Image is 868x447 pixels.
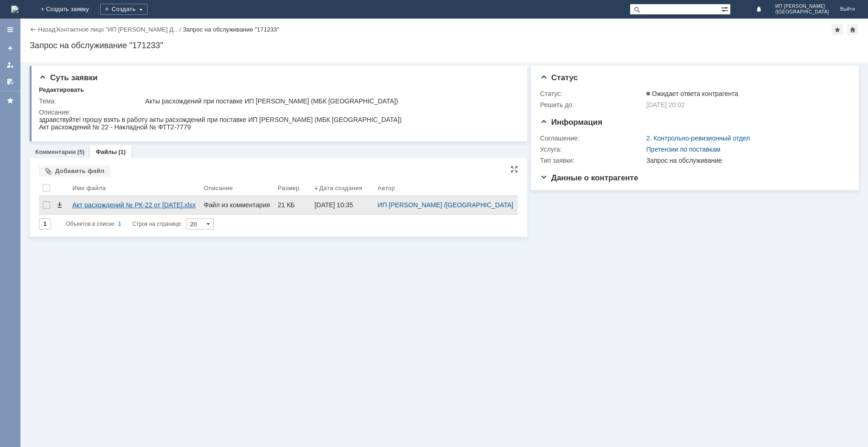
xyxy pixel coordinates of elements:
[72,185,106,192] div: Имя файла
[540,118,602,127] span: Информация
[646,134,750,142] a: 2. Контрольно-ревизионный отдел
[540,146,645,153] div: Услуга:
[540,90,645,97] div: Статус:
[721,4,730,13] span: Расширенный поиск
[511,166,518,173] div: На всю страницу
[11,6,19,13] img: logo
[35,148,76,155] a: Комментарии
[775,4,829,9] span: ИП [PERSON_NAME]
[69,180,200,196] th: Имя файла
[3,57,18,72] a: Мои заявки
[39,86,84,94] div: Редактировать
[540,134,645,142] div: Соглашение:
[540,173,638,182] span: Данные о контрагенте
[3,41,18,56] a: Создать заявку
[377,201,513,209] a: ИП [PERSON_NAME] /[GEOGRAPHIC_DATA]
[204,201,270,209] div: Файл из комментария
[314,201,353,209] div: [DATE] 10:35
[57,26,183,33] div: /
[278,201,307,209] div: 21 КБ
[66,221,115,227] span: Объектов в списке:
[55,26,57,32] div: |
[66,218,182,230] i: Строк на странице:
[57,26,179,33] a: Контактное лицо "ИП [PERSON_NAME] Д…
[540,101,645,109] div: Решить до:
[274,180,311,196] th: Размер
[540,73,578,82] span: Статус
[183,26,279,33] div: Запрос на обслуживание "171233"
[39,73,97,82] span: Суть заявки
[540,157,645,164] div: Тип заявки:
[204,185,233,192] div: Описание
[39,109,515,116] div: Описание:
[3,74,18,89] a: Мои согласования
[832,24,843,35] div: Добавить в избранное
[145,97,513,105] div: Акты расхождений при поставке ИП [PERSON_NAME] (МБК [GEOGRAPHIC_DATA])
[96,148,117,155] a: Файлы
[377,185,395,192] div: Автор
[72,201,197,209] div: Акт расхождений № РК-22 от [DATE].xlsx
[278,185,300,192] div: Размер
[100,4,147,15] div: Создать
[646,146,721,153] a: Претензии по поставкам
[775,9,829,15] span: /[GEOGRAPHIC_DATA]
[30,41,859,50] div: Запрос на обслуживание "171233"
[646,157,845,164] div: Запрос на обслуживание
[646,90,738,97] span: Ожидает ответа контрагента
[319,185,362,192] div: Дата создания
[847,24,858,35] div: Сделать домашней страницей
[118,148,126,155] div: (1)
[374,180,517,196] th: Автор
[311,180,374,196] th: Дата создания
[118,218,121,230] div: 1
[646,101,685,109] span: [DATE] 20:02
[38,26,55,33] a: Назад
[39,97,143,105] div: Тема:
[56,201,63,209] span: Скачать файл
[11,6,19,13] a: Перейти на домашнюю страницу
[77,148,85,155] div: (5)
